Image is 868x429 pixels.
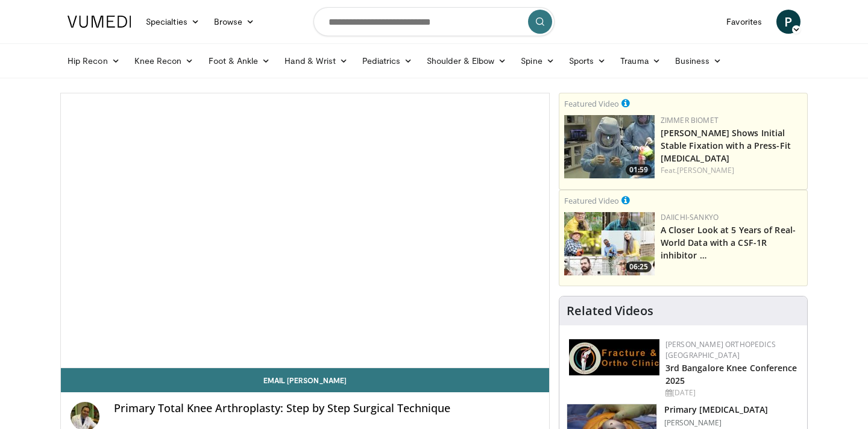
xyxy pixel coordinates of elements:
a: Sports [562,49,614,73]
a: Shoulder & Elbow [420,49,514,73]
div: Feat. [661,165,802,176]
h3: Primary [MEDICAL_DATA] [664,404,768,416]
small: Featured Video [564,195,619,206]
a: Business [668,49,729,73]
a: Spine [514,49,561,73]
a: [PERSON_NAME] Orthopedics [GEOGRAPHIC_DATA] [665,339,776,360]
a: A Closer Look at 5 Years of Real-World Data with a CSF-1R inhibitor … [661,224,796,261]
a: Browse [207,10,262,34]
a: Zimmer Biomet [661,115,719,125]
img: 1ab50d05-db0e-42c7-b700-94c6e0976be2.jpeg.150x105_q85_autocrop_double_scale_upscale_version-0.2.jpg [569,339,659,375]
a: P [776,10,800,34]
div: [DATE] [665,387,797,398]
img: 93c22cae-14d1-47f0-9e4a-a244e824b022.png.150x105_q85_crop-smart_upscale.jpg [564,212,655,275]
small: Featured Video [564,98,619,109]
a: [PERSON_NAME] Shows Initial Stable Fixation with a Press-Fit [MEDICAL_DATA] [661,127,791,164]
a: Hand & Wrist [277,49,355,73]
h4: Primary Total Knee Arthroplasty: Step by Step Surgical Technique [114,402,539,415]
a: 01:59 [564,115,655,178]
a: Daiichi-Sankyo [661,212,719,222]
a: Trauma [613,49,668,73]
a: 3rd Bangalore Knee Conference 2025 [665,362,797,386]
img: 6bc46ad6-b634-4876-a934-24d4e08d5fac.150x105_q85_crop-smart_upscale.jpg [564,115,655,178]
span: 06:25 [626,261,652,272]
video-js: Video Player [61,93,549,368]
img: VuMedi Logo [68,16,131,28]
a: Hip Recon [60,49,127,73]
a: Pediatrics [355,49,420,73]
a: Knee Recon [127,49,201,73]
a: Specialties [139,10,207,34]
span: 01:59 [626,164,652,175]
h4: Related Videos [567,304,653,318]
a: Favorites [719,10,769,34]
a: [PERSON_NAME] [677,165,734,175]
a: Foot & Ankle [201,49,278,73]
a: 06:25 [564,212,655,275]
p: [PERSON_NAME] [664,418,768,428]
a: Email [PERSON_NAME] [61,368,549,392]
input: Search topics, interventions [313,7,555,36]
